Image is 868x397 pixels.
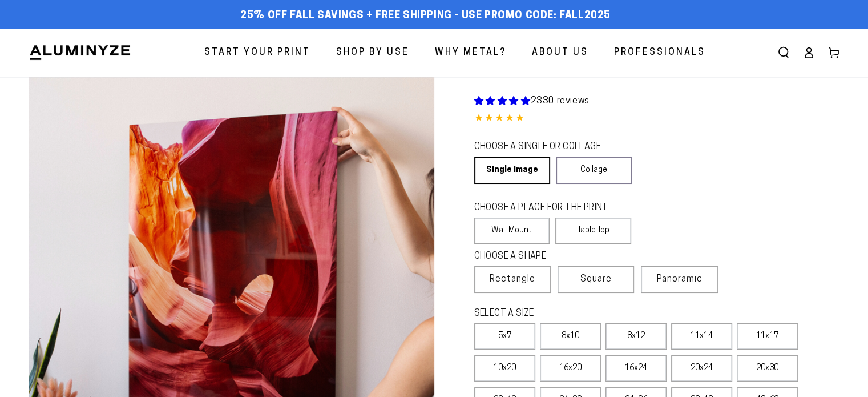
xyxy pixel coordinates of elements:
label: Wall Mount [474,218,550,244]
span: Rectangle [490,272,535,286]
label: 20x24 [671,355,732,382]
label: 11x17 [737,323,798,350]
a: Start Your Print [196,38,319,68]
a: Professionals [605,38,714,68]
span: Professionals [614,45,705,61]
a: About Us [523,38,597,68]
legend: CHOOSE A SINGLE OR COLLAGE [474,141,621,154]
span: 25% off FALL Savings + Free Shipping - Use Promo Code: FALL2025 [240,10,611,22]
span: About Us [532,45,588,61]
img: Aluminyze [29,44,131,61]
label: 8x10 [540,323,601,350]
a: Single Image [474,157,550,184]
a: Shop By Use [328,38,418,68]
label: 5x7 [474,323,535,350]
label: 16x20 [540,355,601,382]
span: Why Metal? [435,45,506,61]
span: Shop By Use [336,45,409,61]
span: Square [580,272,612,286]
a: Collage [556,157,632,184]
label: Table Top [555,218,631,244]
label: 10x20 [474,355,535,382]
div: 4.85 out of 5.0 stars [474,111,840,127]
legend: CHOOSE A SHAPE [474,250,623,263]
summary: Search our site [771,40,796,65]
label: 20x30 [737,355,798,382]
span: Start Your Print [204,45,310,61]
label: 16x24 [605,355,667,382]
span: Panoramic [657,275,703,284]
legend: SELECT A SIZE [474,307,689,320]
legend: CHOOSE A PLACE FOR THE PRINT [474,202,621,215]
label: 8x12 [605,323,667,350]
label: 11x14 [671,323,732,350]
a: Why Metal? [426,38,515,68]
